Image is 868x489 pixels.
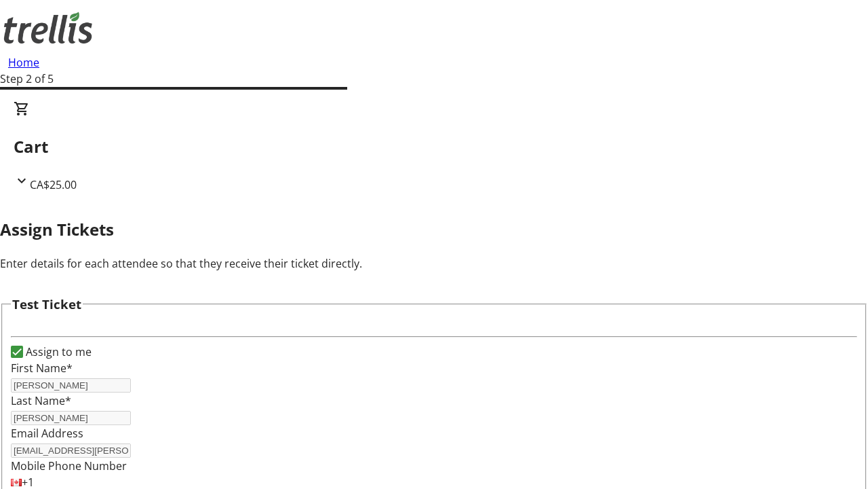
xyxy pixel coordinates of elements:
[23,344,92,360] label: Assign to me
[11,393,71,408] label: Last Name*
[30,177,77,192] span: CA$25.00
[11,458,127,473] label: Mobile Phone Number
[11,426,83,441] label: Email Address
[14,134,854,159] h2: Cart
[14,101,854,193] div: CartCA$25.00
[12,295,81,314] h3: Test Ticket
[11,361,73,376] label: First Name*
